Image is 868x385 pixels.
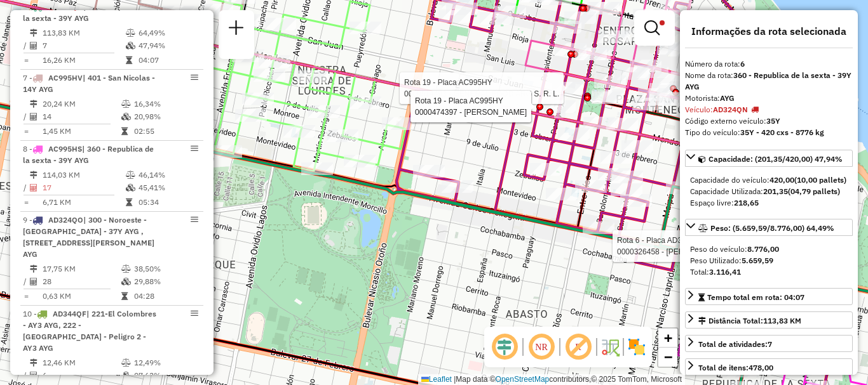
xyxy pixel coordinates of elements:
[191,145,198,152] em: Opções
[48,144,82,153] span: AC995HS
[690,266,848,278] div: Total:
[126,42,135,49] i: % de utilização da cubagem
[690,174,848,186] div: Capacidade do veículo:
[42,356,121,369] td: 12,46 KM
[740,59,745,69] strong: 6
[563,332,593,362] span: Exibir rótulo
[133,98,198,110] td: 16,34%
[768,339,772,349] strong: 7
[133,125,198,138] td: 02:55
[749,363,773,372] strong: 478,00
[685,70,851,91] strong: 360 - Republica de la sexta - 39Y AYG
[685,358,853,375] a: Total de itens:478,00
[685,93,853,104] div: Motorista:
[191,74,198,81] em: Opções
[121,359,131,367] i: % de utilização do peso
[23,309,156,353] span: | 221-El Colombres - AY3 AYG, 222 - [GEOGRAPHIC_DATA] - Peligro 2 - AY3 AYG
[126,184,135,192] i: % de utilização da cubagem
[627,337,647,357] img: Exibir/Ocultar setores
[23,144,154,165] span: | 360 - Republica de la sexta - 39Y AYG
[720,93,735,103] strong: AYG
[418,374,685,385] div: Map data © contributors,© 2025 TomTom, Microsoft
[133,356,198,369] td: 12,49%
[30,359,37,367] i: Distância Total
[690,255,848,266] div: Peso Utilizado:
[658,348,677,367] a: Zoom out
[23,215,154,259] span: 9 -
[489,332,520,362] span: Ocultar deslocamento
[42,369,121,382] td: 6
[770,175,794,185] strong: 420,00
[191,310,198,317] em: Opções
[138,196,198,209] td: 05:34
[42,263,121,275] td: 17,75 KM
[23,196,29,209] td: =
[454,375,456,384] span: |
[30,29,37,37] i: Distância Total
[23,73,155,94] span: | 401 - San Nicolas - 14Y AYG
[48,215,83,225] span: AD324QO
[685,127,853,138] div: Tipo do veículo:
[133,275,198,288] td: 29,88%
[23,275,29,288] td: /
[121,265,131,273] i: % de utilização do peso
[42,98,121,110] td: 20,24 KM
[698,362,773,374] div: Total de itens:
[42,181,125,194] td: 17
[121,372,131,379] i: % de utilização da cubagem
[126,29,135,37] i: % de utilização do peso
[698,339,772,349] span: Total de atividades:
[794,175,846,185] strong: (10,00 pallets)
[685,58,853,70] div: Número da rota:
[133,110,198,123] td: 20,98%
[23,39,29,52] td: /
[600,337,620,357] img: Fluxo de ruas
[496,375,550,384] a: OpenStreetMap
[23,54,29,67] td: =
[42,110,121,123] td: 14
[48,73,83,82] span: AC995HV
[133,369,198,382] td: 07,62%
[138,181,198,194] td: 45,41%
[421,375,452,384] a: Leaflet
[42,275,121,288] td: 28
[133,263,198,275] td: 38,50%
[30,184,37,192] i: Total de Atividades
[121,292,128,300] i: Tempo total em rota
[742,256,773,265] strong: 5.659,59
[664,349,672,365] span: −
[685,169,853,214] div: Capacidade: (201,35/420,00) 47,94%
[710,223,834,233] span: Peso: (5.659,59/8.776,00) 64,49%
[42,196,125,209] td: 6,71 KM
[224,15,249,44] a: Nova sessão e pesquisa
[30,100,37,108] i: Distância Total
[660,20,665,25] span: Filtro Ativo
[685,238,853,283] div: Peso: (5.659,59/8.776,00) 64,49%
[42,125,121,138] td: 1,45 KM
[42,39,125,52] td: 7
[30,372,37,379] i: Total de Atividades
[23,181,29,194] td: /
[526,332,557,362] span: Ocultar NR
[126,56,132,64] i: Tempo total em rota
[42,27,125,39] td: 113,83 KM
[121,100,131,108] i: % de utilização do peso
[734,198,759,207] strong: 218,65
[121,127,128,135] i: Tempo total em rota
[133,290,198,303] td: 04:28
[42,169,125,181] td: 114,03 KM
[23,215,154,259] span: | 300 - Noroeste - [GEOGRAPHIC_DATA] - 37Y AYG , [STREET_ADDRESS][PERSON_NAME] AYG
[709,267,741,277] strong: 3.116,41
[788,186,840,196] strong: (04,79 pallets)
[690,186,848,197] div: Capacidade Utilizada:
[709,154,843,164] span: Capacidade: (201,35/420,00) 47,94%
[138,54,198,67] td: 04:07
[23,369,29,382] td: /
[191,216,198,223] em: Opções
[685,335,853,352] a: Total de atividades:7
[30,113,37,121] i: Total de Atividades
[53,309,86,318] span: AD344QF
[639,15,670,41] a: Exibir filtros
[690,197,848,209] div: Espaço livre:
[126,171,135,179] i: % de utilização do peso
